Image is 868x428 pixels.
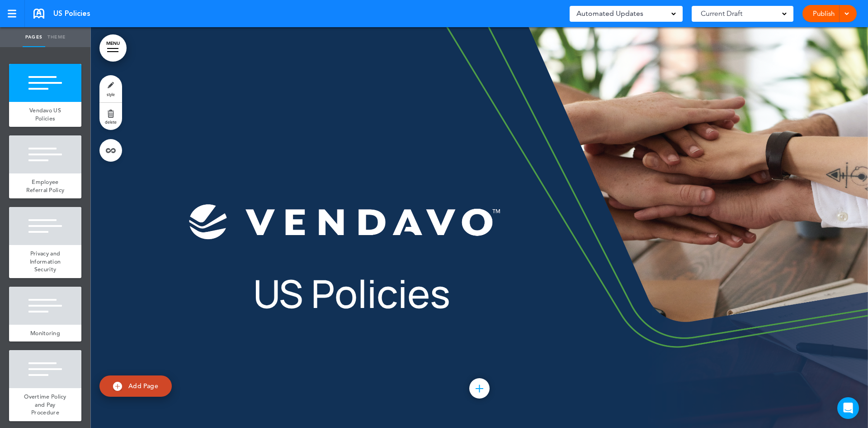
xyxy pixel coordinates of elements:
[107,91,115,97] span: style
[837,397,859,419] div: Open Intercom Messenger
[576,7,643,20] span: Automated Updates
[99,34,127,62] a: MENU
[701,7,742,20] span: Current Draft
[9,388,81,421] a: Overtime Policy and Pay Procedure
[9,245,81,278] a: Privacy and Information Security
[113,382,122,391] img: add.svg
[99,75,122,102] a: style
[9,325,81,342] a: Monitoring
[9,173,81,198] a: Employee Referral Policy
[30,250,61,273] span: Privacy and Information Security
[45,27,68,47] a: Theme
[9,102,81,127] a: Vendavo US Policies
[99,375,172,397] a: Add Page
[26,178,65,194] span: Employee Referral Policy
[29,106,61,122] span: Vendavo US Policies
[128,382,158,390] span: Add Page
[253,267,450,320] span: US Policies
[99,103,122,130] a: delete
[809,5,838,22] a: Publish
[30,329,60,337] span: Monitoring
[53,9,90,19] span: US Policies
[23,27,45,47] a: Pages
[105,119,117,125] span: delete
[24,393,66,416] span: Overtime Policy and Pay Procedure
